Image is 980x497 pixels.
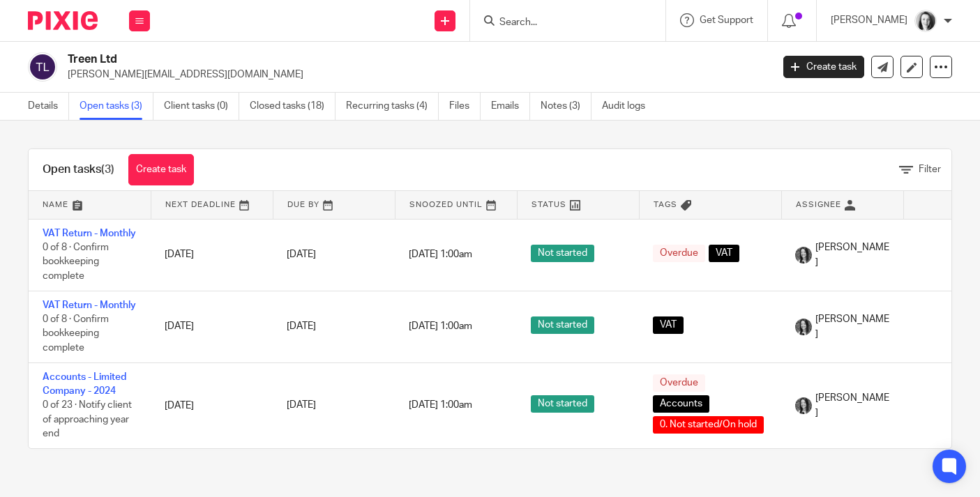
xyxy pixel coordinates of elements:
a: VAT Return - Monthly [43,229,136,238]
img: svg%3E [28,52,57,82]
span: 0 of 8 · Confirm bookkeeping complete [43,243,109,281]
span: [DATE] [287,250,316,259]
span: Status [532,201,566,208]
span: [PERSON_NAME] [815,312,889,341]
span: [DATE] [287,401,316,411]
h2: Treen Ltd [68,52,624,67]
img: T1JH8BBNX-UMG48CW64-d2649b4fbe26-512.png [914,10,937,32]
span: [PERSON_NAME] [815,240,889,269]
span: [DATE] [287,322,316,332]
h1: Open tasks [43,162,114,177]
span: [DATE] 1:00am [409,322,472,332]
td: [DATE] [151,291,273,362]
span: Overdue [653,374,705,392]
a: Closed tasks (18) [250,93,336,120]
span: Filter [919,165,941,174]
img: brodie%203%20small.jpg [795,397,812,414]
p: [PERSON_NAME] [831,13,907,27]
a: Create task [128,154,194,185]
span: 0 of 23 · Notify client of approaching year end [43,400,132,438]
a: Audit logs [602,93,656,120]
span: [PERSON_NAME] [815,391,889,420]
span: Tags [654,201,677,208]
span: Not started [531,316,594,334]
td: [DATE] [151,219,273,291]
span: Not started [531,395,594,413]
span: Overdue [653,245,705,262]
a: VAT Return - Monthly [43,300,136,310]
a: Recurring tasks (4) [346,93,439,120]
span: Accounts [653,395,709,413]
span: VAT [709,245,739,262]
a: Client tasks (0) [164,93,239,120]
span: 0 of 8 · Confirm bookkeeping complete [43,314,109,353]
a: Create task [783,56,864,78]
img: brodie%203%20small.jpg [795,247,812,263]
a: Details [28,93,69,120]
img: Pixie [28,11,98,30]
a: Open tasks (3) [80,93,153,120]
span: [DATE] 1:00am [409,401,472,411]
a: Notes (3) [541,93,591,120]
span: VAT [653,316,684,334]
span: Not started [531,245,594,262]
a: Accounts - Limited Company - 2024 [43,372,126,396]
span: Get Support [700,15,753,25]
span: (3) [101,164,114,175]
span: Snoozed Until [409,201,483,208]
a: Files [449,93,481,120]
p: [PERSON_NAME][EMAIL_ADDRESS][DOMAIN_NAME] [68,68,762,82]
input: Search [498,17,624,29]
a: Emails [491,93,530,120]
td: [DATE] [151,362,273,448]
span: [DATE] 1:00am [409,250,472,260]
img: brodie%203%20small.jpg [795,319,812,335]
span: 0. Not started/On hold [653,416,764,434]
